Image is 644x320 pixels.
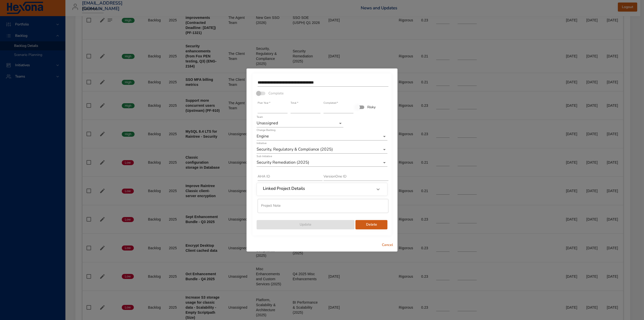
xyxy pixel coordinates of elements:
label: Initiative [257,142,266,145]
span: Delete [359,222,383,228]
div: Security, Regulatory & Compliance (2025) [257,146,387,154]
span: Cancel [381,242,393,248]
div: Linked Project Details [257,183,387,196]
h6: Linked Project Details [263,186,305,191]
label: Completed [324,101,338,104]
span: Risky [367,104,376,110]
label: Plan Year [258,101,270,104]
label: Change Backlog [257,129,275,131]
div: Unassigned [257,119,343,127]
button: Cancel [379,240,395,250]
button: Delete [355,220,387,229]
label: Team [257,116,263,118]
label: Sub Initiative [257,155,272,158]
span: Complete [268,91,284,96]
div: Security Remediation (2025) [257,159,387,167]
label: Total [291,101,298,104]
div: Engine [257,132,387,140]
